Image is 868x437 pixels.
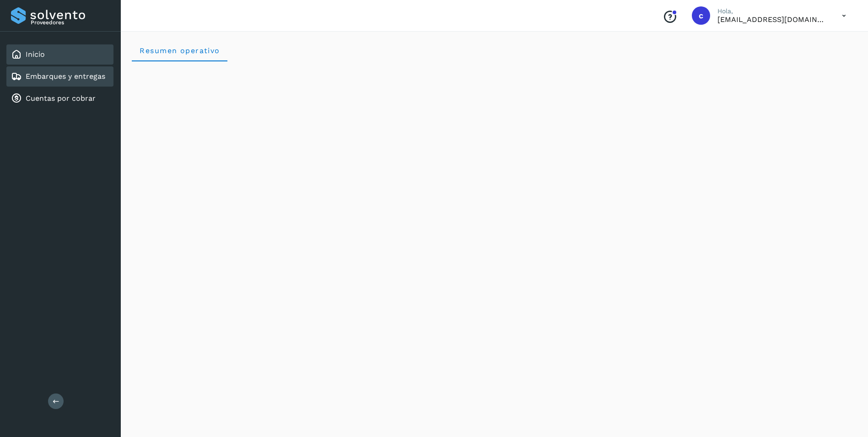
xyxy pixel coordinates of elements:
p: Hola, [717,7,827,15]
p: Proveedores [31,19,110,26]
a: Cuentas por cobrar [26,94,96,103]
p: cuentasxcobrar@readysolutions.com.mx [717,15,827,24]
div: Cuentas por cobrar [6,88,113,109]
div: Embarques y entregas [6,66,113,87]
a: Embarques y entregas [26,72,105,81]
a: Inicio [26,50,45,59]
div: Inicio [6,44,113,65]
span: Resumen operativo [139,46,220,55]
